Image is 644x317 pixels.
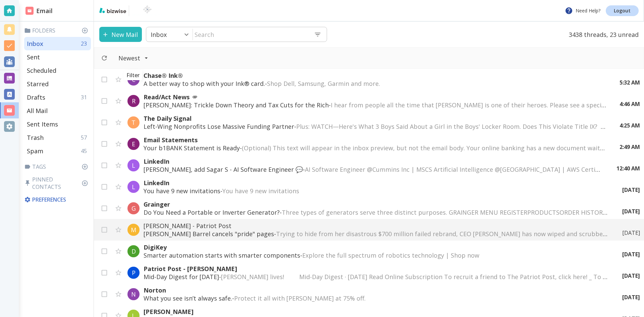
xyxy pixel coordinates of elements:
p: Inbox [151,31,167,39]
div: Preferences [23,193,91,206]
p: Pinned Contacts [24,176,91,191]
p: 2:49 AM [620,143,640,151]
p: [PERSON_NAME] Barrel cancels "pride" pages - [144,230,609,238]
a: Logout [606,5,639,16]
div: Inbox23 [24,37,91,50]
span: You have 9 new invitations ͏ ͏ ͏ ͏ ͏ ͏ ͏ ͏ ͏ ͏ ͏ ͏ ͏ ͏ ͏ ͏ ͏ ͏ ͏ ͏ ͏ ͏ ͏ ͏ ͏ ͏ ͏ ͏ ͏ ͏ ͏ ͏ ͏ ͏ ͏ ... [222,187,445,195]
p: Read/Act News [144,93,606,101]
p: Email Statements [144,136,606,144]
p: The Daily Signal [144,114,606,122]
p: N [131,290,136,298]
div: All Mail [24,104,91,117]
p: 45 [81,147,90,155]
p: [PERSON_NAME], add Sagar S - AI Software Engineer 💬 - [144,165,603,173]
p: Left-Wing Nonprofits Lose Massive Funding Partner - [144,122,606,130]
span: Explore the full spectrum of robotics technology | Shop now ‌ ‌ ‌ ‌ ‌ ‌ ‌ ‌ ‌ ‌ ‌ ‌ ‌ ‌ ‌ ‌ ‌ ‌ ‌... [302,251,598,259]
p: You have 9 new invitations - [144,187,609,195]
p: 31 [81,94,90,101]
p: What you see isn’t always safe. - [144,294,609,302]
div: Starred [24,77,91,91]
p: R [132,97,136,105]
p: 57 [81,134,90,141]
p: 4:46 AM [620,100,640,108]
p: Scheduled [27,66,56,74]
div: Drafts31 [24,91,91,104]
button: New Mail [99,27,142,42]
p: [DATE] [622,208,640,215]
p: Grainger [144,200,609,208]
p: [DATE] [622,294,640,301]
p: LinkedIn [144,179,609,187]
p: Folders [24,27,91,34]
p: L [132,161,135,169]
p: 23 [81,40,90,47]
p: 4:25 AM [620,122,640,129]
p: [DATE] [622,186,640,194]
p: DigiKey [144,243,609,251]
p: G [131,204,136,212]
p: Starred [27,80,49,88]
p: Do You Need a Portable or Inverter Generator? - [144,208,609,216]
p: [PERSON_NAME] [144,308,609,316]
div: Trash57 [24,131,91,144]
p: T [131,118,136,126]
p: 5:32 AM [620,79,640,86]
img: bizwise [99,8,126,13]
img: DashboardSidebarEmail.svg [25,7,34,15]
p: Inbox [27,40,43,48]
p: P [132,269,136,277]
p: 3438 threads, 23 unread [565,27,639,42]
h2: Email [25,6,53,15]
p: All Mail [27,107,48,115]
p: LinkedIn [144,157,603,165]
p: Logout [614,8,631,13]
span: Shop Dell, Samsung, Garmin and more. ͏ ͏ ͏ ͏ ͏ ͏ ͏ ͏ ͏ ͏ ͏ ͏ ͏ ͏ ͏ ͏ ͏ ͏ ͏ ͏ ͏ ͏ ͏ ͏ ͏ ͏ ͏ ͏ ͏ ͏ ... [267,80,518,88]
button: Refresh [98,52,110,64]
p: Smarter automation starts with smarter components - [144,251,609,259]
p: Patriot Post - [PERSON_NAME] [144,265,609,273]
p: Norton [144,286,609,294]
span: Protect it all with [PERSON_NAME] at 75% off. ͏ ͏ ͏ ͏ ͏ ͏ ͏ ͏ ͏ ͏ ͏ ͏ ͏ ͏ ͏ ͏ ͏ ͏ ͏ ͏ ͏ ͏ ͏ ͏ ͏ ͏... [234,294,501,302]
div: Scheduled [24,64,91,77]
p: Spam [27,147,43,155]
button: Filter [112,51,155,65]
p: Need Help? [565,7,600,15]
div: Sent [24,50,91,64]
p: [PERSON_NAME] - Patriot Post [144,222,609,230]
p: Chase® Ink® [144,71,606,80]
p: 12:40 AM [616,165,640,172]
div: Filter [124,70,142,80]
p: Sent [27,53,40,61]
p: L [132,183,135,191]
p: Trash [27,134,44,142]
p: Your b1BANK Statement is Ready - [144,144,606,152]
img: BioTech International [132,5,163,16]
p: M [131,226,136,234]
p: [DATE] [622,272,640,279]
p: A better way to shop with your Ink® card. - [144,80,606,88]
div: Spam45 [24,144,91,158]
input: Search [193,28,309,41]
p: [DATE] [622,229,640,236]
p: Sent Items [27,120,58,128]
p: [PERSON_NAME]: Trickle Down Theory and Tax Cuts for the Rich - [144,101,606,109]
p: Preferences [24,196,90,203]
p: D [131,247,136,255]
p: [DATE] [622,251,640,258]
p: Mid-Day Digest for [DATE] - [144,273,609,281]
div: Sent Items [24,117,91,131]
p: Drafts [27,93,45,101]
p: E [132,140,135,148]
p: Tags [24,163,91,170]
